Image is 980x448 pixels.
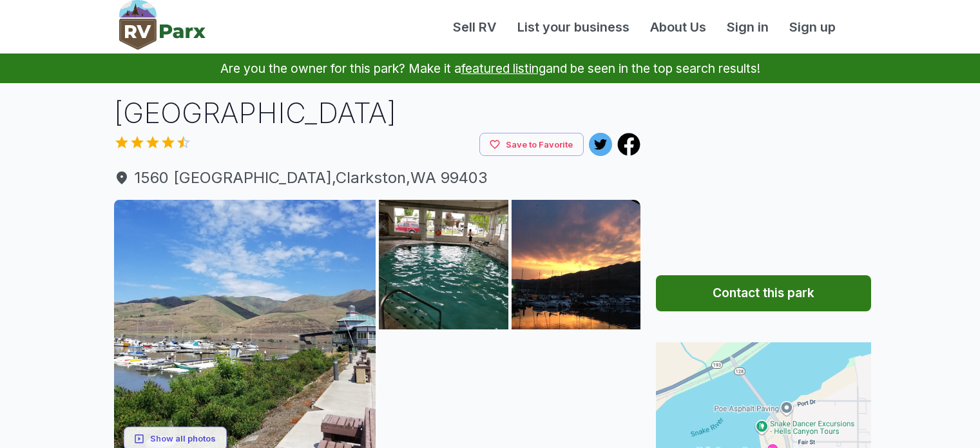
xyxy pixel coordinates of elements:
a: Sell RV [443,17,507,37]
iframe: Advertisement [656,93,871,255]
img: AAcXr8r1x3t9RQUpi-XZZZ76_mN9fu3fifKlpYIKliMISVtLi4jLvz8FRBm-FGcFOHjNEVlcw-lbR3quWVgYmxiIcIVUnyO4y... [512,200,641,329]
button: Save to Favorite [479,133,584,157]
a: Sign up [779,17,846,37]
a: featured listing [461,61,546,76]
img: AAcXr8qyKx8lM8tQURlaM2RFBmijf6El6Ip07y6Ke2HWSlrfHznpj0e0jPGP8rv8FQi5iE2nOmHQp0EFofh7Am1PQxqU20q8N... [379,200,508,329]
a: Sign in [716,17,779,37]
span: 1560 [GEOGRAPHIC_DATA] , Clarkston , WA 99403 [114,166,641,190]
a: 1560 [GEOGRAPHIC_DATA],Clarkston,WA 99403 [114,166,641,190]
button: Contact this park [656,275,871,311]
a: About Us [640,17,716,37]
h1: [GEOGRAPHIC_DATA] [114,93,641,133]
a: List your business [507,17,640,37]
p: Are you the owner for this park? Make it a and be seen in the top search results! [15,54,965,83]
